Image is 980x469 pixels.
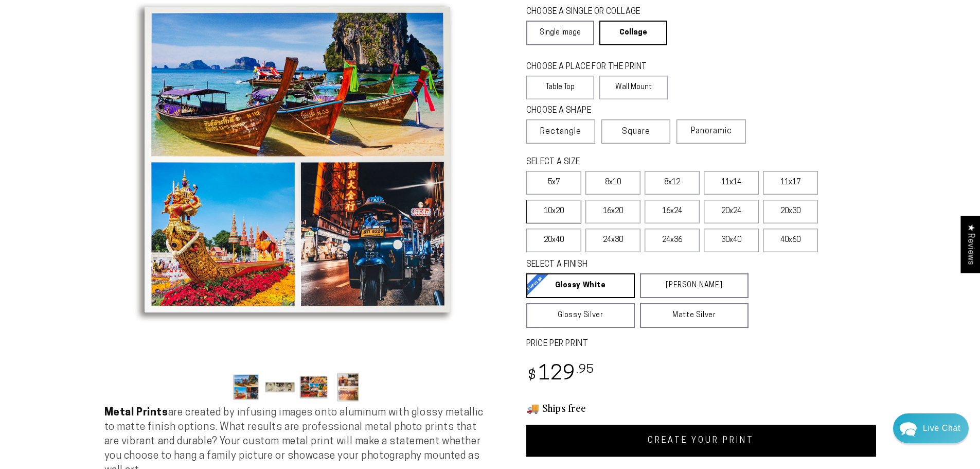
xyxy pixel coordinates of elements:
[74,51,145,59] span: Away until 10:00 AM
[704,171,759,195] label: 11x14
[960,216,980,273] div: Click to open Judge.me floating reviews tab
[118,15,145,42] img: Helga
[645,229,700,252] label: 24x36
[526,171,581,195] label: 5x7
[645,171,700,195] label: 8x12
[526,6,658,18] legend: CHOOSE A SINGLE OR COLLAGE
[576,364,595,376] sup: .95
[526,61,658,73] legend: CHOOSE A PLACE FOR THE PRINT
[265,371,296,403] button: Load image 2 in gallery view
[923,413,960,443] div: Contact Us Directly
[526,200,581,223] label: 10x20
[763,171,818,195] label: 11x17
[640,273,749,298] a: [PERSON_NAME]
[640,303,749,328] a: Matte Silver
[231,371,262,403] button: Load image 1 in gallery view
[645,200,700,223] label: 16x24
[599,76,668,99] label: Wall Mount
[110,293,139,301] span: Re:amaze
[299,371,330,403] button: Load image 3 in gallery view
[526,21,594,45] a: Single Image
[585,171,640,195] label: 8x10
[585,229,640,252] label: 24x30
[622,126,650,138] span: Square
[599,21,667,45] a: Collage
[526,364,595,385] bdi: 129
[526,157,732,168] legend: SELECT A SIZE
[333,371,364,403] button: Load image 4 in gallery view
[526,229,581,252] label: 20x40
[526,338,876,350] label: PRICE PER PRINT
[79,296,139,301] span: We run on
[691,127,732,135] span: Panoramic
[526,76,595,99] label: Table Top
[763,200,818,223] label: 20x30
[104,408,168,418] strong: Metal Prints
[763,229,818,252] label: 40x60
[68,310,151,327] a: Leave A Message
[526,425,876,457] a: CREATE YOUR PRINT
[585,200,640,223] label: 16x20
[96,15,123,42] img: Marie J
[893,413,969,443] div: Chat widget toggle
[526,303,635,328] a: Glossy Silver
[528,369,537,383] span: $
[704,229,759,252] label: 30x40
[526,259,724,271] legend: SELECT A FINISH
[526,273,635,298] a: Glossy White
[526,401,876,414] h3: 🚚 Ships free
[704,200,759,223] label: 20x24
[75,15,101,42] img: John
[526,105,660,117] legend: CHOOSE A SHAPE
[540,126,581,138] span: Rectangle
